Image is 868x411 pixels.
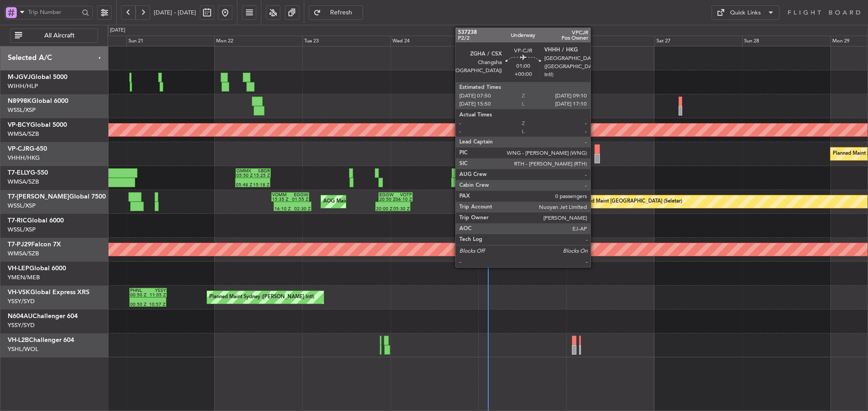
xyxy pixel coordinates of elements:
[272,197,290,202] div: 15:35 Z
[127,36,215,46] div: Sun 21
[376,207,393,211] div: 20:00 Z
[24,32,95,39] span: All Aircraft
[8,122,30,128] span: VP-BCY
[130,288,148,293] div: PHNL
[396,193,412,197] div: VOTP
[130,302,148,307] div: 00:50 Z
[8,217,64,224] a: T7-RICGlobal 6000
[292,207,311,211] div: 02:30 Z
[8,146,47,152] a: VP-CJRG-650
[253,169,270,173] div: SBGR
[290,197,308,202] div: 01:55 Z
[8,241,61,248] a: T7-PJ29Falcon 7X
[8,217,27,224] span: T7-RIC
[379,193,396,197] div: EGGW
[8,313,78,319] a: N604AUChallenger 604
[8,146,29,152] span: VP-CJR
[8,249,39,258] a: WMSA/SZB
[130,293,148,297] div: 00:50 Z
[8,74,31,80] span: M-JGVJ
[323,195,425,208] div: AOG Maint London ([GEOGRAPHIC_DATA])
[742,36,830,46] div: Sun 28
[214,36,302,46] div: Mon 22
[8,98,32,104] span: N8998K
[148,293,166,297] div: 11:05 Z
[8,241,31,248] span: T7-PJ29
[478,36,566,46] div: Thu 25
[8,289,90,296] a: VH-VSKGlobal Express XRS
[8,289,30,296] span: VH-VSK
[8,194,69,200] span: T7-[PERSON_NAME]
[302,36,391,46] div: Tue 23
[379,197,396,202] div: 20:50 Z
[8,170,30,176] span: T7-ELLY
[393,207,410,211] div: 05:30 Z
[8,98,68,104] a: N8998KGlobal 6000
[8,202,36,210] a: WSSL/XSP
[8,130,39,138] a: WMSA/SZB
[253,173,270,178] div: 15:25 Z
[8,170,48,176] a: T7-ELLYG-550
[272,193,290,197] div: VOMM
[8,321,35,329] a: YSSY/SYD
[391,36,479,46] div: Wed 24
[8,345,38,353] a: YSHL/WOL
[236,173,253,178] div: 05:50 Z
[10,28,98,43] button: All Aircraft
[8,178,39,186] a: WMSA/SZB
[309,5,363,20] button: Refresh
[730,9,761,18] div: Quick Links
[290,193,308,197] div: EGGW
[396,197,412,202] div: 06:10 Z
[576,195,682,208] div: Planned Maint [GEOGRAPHIC_DATA] (Seletar)
[323,9,360,16] span: Refresh
[712,5,779,20] button: Quick Links
[655,36,743,46] div: Sat 27
[236,169,253,173] div: GMMX
[8,273,40,282] a: YMEN/MEB
[8,82,38,90] a: WIHH/HLP
[154,9,196,17] span: [DATE] - [DATE]
[8,106,36,114] a: WSSL/XSP
[8,194,106,200] a: T7-[PERSON_NAME]Global 7500
[8,265,29,272] span: VH-LEP
[236,183,253,187] div: 05:48 Z
[253,183,269,187] div: 15:18 Z
[8,74,67,80] a: M-JGVJGlobal 5000
[8,313,33,319] span: N604AU
[8,265,66,272] a: VH-LEPGlobal 6000
[8,337,29,343] span: VH-L2B
[209,291,314,304] div: Planned Maint Sydney ([PERSON_NAME] Intl)
[148,288,166,293] div: YSSY
[148,302,165,307] div: 10:57 Z
[28,5,79,19] input: Trip Number
[566,36,655,46] div: Fri 26
[110,27,125,34] div: [DATE]
[8,337,74,343] a: VH-L2BChallenger 604
[8,122,67,128] a: VP-BCYGlobal 5000
[274,207,292,211] div: 16:10 Z
[8,226,36,234] a: WSSL/XSP
[8,154,40,162] a: VHHH/HKG
[8,297,35,305] a: YSSY/SYD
